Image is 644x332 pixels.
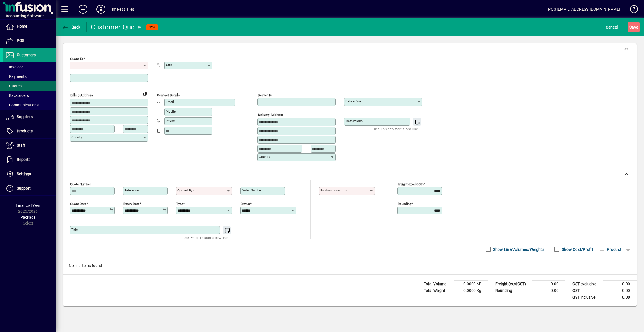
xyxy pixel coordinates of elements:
span: Communications [6,103,39,107]
span: Suppliers [17,114,33,119]
a: Quotes [3,81,56,91]
div: Timeless Tiles [110,5,134,14]
a: Communications [3,100,56,110]
mat-label: Attn [166,63,172,67]
a: Knowledge Base [626,1,637,19]
a: Payments [3,72,56,81]
a: Reports [3,153,56,167]
span: Products [17,129,33,133]
button: Profile [92,4,110,14]
a: Settings [3,167,56,181]
a: Invoices [3,62,56,72]
span: POS [17,38,24,43]
td: Freight (excl GST) [493,280,532,287]
td: GST inclusive [570,294,603,301]
mat-label: Freight (excl GST) [398,182,424,186]
span: Financial Year [16,203,40,208]
td: Rounding [493,287,532,294]
div: POS [EMAIL_ADDRESS][DOMAIN_NAME] [548,5,620,14]
mat-label: Quote To [70,57,83,61]
a: POS [3,34,56,48]
span: Invoices [6,65,23,69]
a: Backorders [3,91,56,100]
mat-label: Status [241,202,250,205]
span: Reports [17,157,30,162]
mat-label: Expiry date [123,202,139,205]
td: Total Volume [421,280,454,287]
button: Save [628,22,640,32]
td: 0.00 [603,280,637,287]
a: Staff [3,139,56,153]
mat-label: Quote date [70,202,86,205]
label: Show Line Volumes/Weights [492,247,544,252]
mat-label: Deliver via [345,99,361,103]
span: S [629,25,632,29]
td: 0.00 [532,280,565,287]
mat-hint: Use 'Enter' to start a new line [184,234,228,241]
span: Package [20,215,35,219]
mat-label: Quote number [70,182,91,186]
span: Cancel [606,23,618,32]
td: 0.00 [603,294,637,301]
button: Product [596,244,624,254]
td: 0.00 [603,287,637,294]
button: Add [74,4,92,14]
span: NEW [149,25,156,29]
mat-label: Product location [320,188,345,192]
mat-label: Type [176,202,183,205]
a: Home [3,20,56,34]
mat-label: Rounding [398,202,411,205]
app-page-header-button: Back [56,22,87,32]
button: Copy to Delivery address [141,89,150,98]
label: Show Cost/Profit [561,247,593,252]
mat-label: Quoted by [177,188,192,192]
span: Staff [17,143,25,148]
mat-label: Country [71,135,82,139]
span: Product [599,245,621,254]
mat-hint: Use 'Enter' to start a new line [374,126,418,132]
mat-label: Phone [166,119,175,123]
span: Payments [6,74,27,79]
mat-label: Instructions [345,119,363,123]
mat-label: Mobile [166,109,176,113]
button: Cancel [604,22,619,32]
span: Support [17,186,31,190]
span: ave [629,23,638,32]
div: No line items found [63,257,637,274]
span: Back [62,25,80,29]
td: GST exclusive [570,280,603,287]
mat-label: Deliver To [258,93,272,97]
mat-label: Country [259,155,270,159]
a: Support [3,181,56,195]
mat-label: Email [166,100,174,104]
mat-label: Title [71,228,78,232]
div: Customer Quote [91,23,141,32]
button: Back [60,22,82,32]
span: Quotes [6,84,22,88]
span: Settings [17,172,31,176]
td: 0.00 [532,287,565,294]
td: GST [570,287,603,294]
td: 0.0000 M³ [454,280,488,287]
mat-label: Order number [242,188,262,192]
span: Backorders [6,93,29,98]
a: Suppliers [3,110,56,124]
td: 0.0000 Kg [454,287,488,294]
mat-label: Reference [124,188,139,192]
td: Total Weight [421,287,454,294]
span: Customers [17,53,36,57]
a: Products [3,124,56,138]
span: Home [17,24,27,29]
